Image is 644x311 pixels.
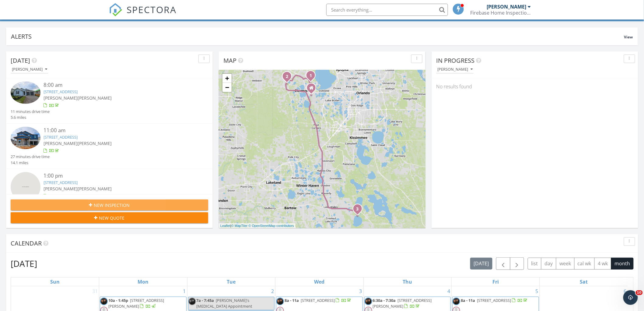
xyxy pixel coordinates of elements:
a: Monday [136,277,150,286]
a: Friday [491,277,500,286]
button: list [528,258,541,270]
iframe: Intercom live chat [623,290,638,305]
button: Previous month [496,257,510,270]
button: month [611,258,634,270]
a: Go to September 1, 2025 [182,286,187,296]
span: SPECTORA [127,3,177,16]
img: sa900004xl.jpg [100,298,108,305]
img: sa900004xl.jpg [276,298,284,305]
a: 6:30a - 7:30a [STREET_ADDRESS][PERSON_NAME] [373,298,432,309]
div: 8:00 am [44,81,192,89]
div: 3022 Walden Shores Blvd, Lake Wales, FL 33898 [358,209,361,212]
button: cal wk [574,258,595,270]
div: [PERSON_NAME] [12,67,47,72]
span: [PERSON_NAME] [78,186,112,192]
div: Alerts [11,32,624,41]
div: 14821 Spruce Pine Lane, Clermont FL 34711 [311,88,315,91]
i: 1 [310,74,312,78]
a: Thursday [402,277,414,286]
button: [DATE] [470,258,492,270]
a: Zoom in [222,74,232,83]
a: © OpenStreetMap contributors [249,224,294,228]
span: [PERSON_NAME] [44,140,78,146]
a: 8:00 am [STREET_ADDRESS] [PERSON_NAME][PERSON_NAME] 11 minutes drive time 5.6 miles [11,81,208,120]
h2: [DATE] [11,257,37,270]
a: Leaflet [220,224,230,228]
span: [PERSON_NAME] [44,186,78,192]
div: 11 minutes drive time [11,109,50,115]
input: Search everything... [326,4,448,16]
a: 10a - 1:45p [STREET_ADDRESS][PERSON_NAME] [108,298,164,309]
a: © MapTiler [231,224,248,228]
button: week [556,258,575,270]
a: SPECTORA [109,8,177,21]
span: [STREET_ADDRESS] [477,298,511,303]
button: [PERSON_NAME] [11,65,48,74]
button: 4 wk [594,258,611,270]
div: 2176 Keystone Pass Blvd, Minneola, FL 34715 [311,75,314,79]
span: View [624,34,633,40]
span: 6:30a - 7:30a [373,298,396,303]
img: sa900004xl.jpg [453,298,460,305]
span: Map [223,56,236,65]
span: [PERSON_NAME] [78,140,112,146]
img: The Best Home Inspection Software - Spectora [109,3,122,16]
span: 8a - 11a [461,298,475,303]
span: [STREET_ADDRESS] [301,298,335,303]
span: 8a - 11a [285,298,299,303]
div: 14.1 miles [11,160,50,166]
a: Zoom out [222,83,232,92]
a: Saturday [579,277,589,286]
div: 349 Fox Rdg Dr, Groveland, FL 34736 [287,76,291,80]
span: New Inspection [94,202,130,208]
span: [DATE] [11,56,30,65]
span: New Quote [99,215,125,221]
img: 9275607%2Freports%2F1f9096b1-174c-47e3-9bfd-83be04fb27c1%2Fcover_photos%2FVe6WzQSvxEKhtcvIhFVv%2F... [11,81,40,104]
button: New Quote [11,212,208,223]
a: 8a - 11a [STREET_ADDRESS] [285,298,352,303]
a: 11:00 am [STREET_ADDRESS] [PERSON_NAME][PERSON_NAME] 27 minutes drive time 14.1 miles [11,127,208,166]
img: streetview [11,172,40,202]
div: 1:00 pm [44,172,192,180]
a: 1:00 pm [STREET_ADDRESS] [PERSON_NAME][PERSON_NAME] 1 hours and 49 minutes drive time 71.1 miles [11,172,208,215]
a: [STREET_ADDRESS] [44,180,78,185]
i: 3 [356,207,359,211]
span: In Progress [436,56,474,65]
a: Wednesday [313,277,326,286]
button: day [541,258,556,270]
img: sa900004xl.jpg [365,298,372,305]
span: 10a - 1:45p [108,298,128,303]
div: 11:00 am [44,127,192,134]
a: Sunday [49,277,61,286]
a: Go to September 2, 2025 [270,286,275,296]
span: 10 [636,290,643,295]
span: [STREET_ADDRESS][PERSON_NAME] [108,298,164,309]
span: [STREET_ADDRESS][PERSON_NAME] [373,298,432,309]
i: 2 [286,75,288,79]
div: | [219,223,296,228]
a: [STREET_ADDRESS] [44,89,78,94]
div: 5.6 miles [11,115,50,120]
a: [STREET_ADDRESS] [44,134,78,140]
div: No results found [432,78,638,95]
button: New Inspection [11,200,208,210]
span: [PERSON_NAME]'s [MEDICAL_DATA] Appointment [197,298,253,309]
a: Go to September 3, 2025 [358,286,363,296]
img: 9548123%2Fcover_photos%2FPbAsccHLLjThmQp8pqSD%2Fsmall.jpg [11,127,40,149]
div: [PERSON_NAME] [437,67,473,72]
span: [PERSON_NAME] [78,95,112,101]
a: Go to August 31, 2025 [91,286,99,296]
span: Calendar [11,239,42,247]
button: Next month [510,257,524,270]
a: Go to September 5, 2025 [534,286,540,296]
div: 27 minutes drive time [11,154,50,160]
a: 8a - 11a [STREET_ADDRESS] [461,298,528,303]
div: [PERSON_NAME] [487,4,527,10]
div: Firebase Home Inspections [470,10,531,16]
a: Go to September 6, 2025 [623,286,628,296]
a: Tuesday [226,277,237,286]
span: [PERSON_NAME] [44,95,78,101]
a: Go to September 4, 2025 [446,286,451,296]
span: 7a - 7:45a [197,298,214,303]
button: [PERSON_NAME] [436,65,474,74]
